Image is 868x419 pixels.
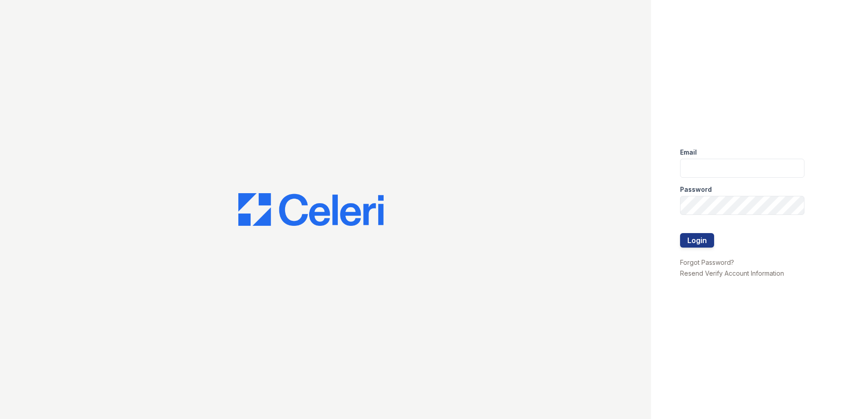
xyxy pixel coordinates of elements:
[680,269,784,277] a: Resend Verify Account Information
[680,258,734,266] a: Forgot Password?
[680,233,714,248] button: Login
[238,193,384,226] img: CE_Logo_Blue-a8612792a0a2168367f1c8372b55b34899dd931a85d93a1a3d3e32e68fde9ad4.png
[680,185,712,194] label: Password
[680,148,697,157] label: Email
